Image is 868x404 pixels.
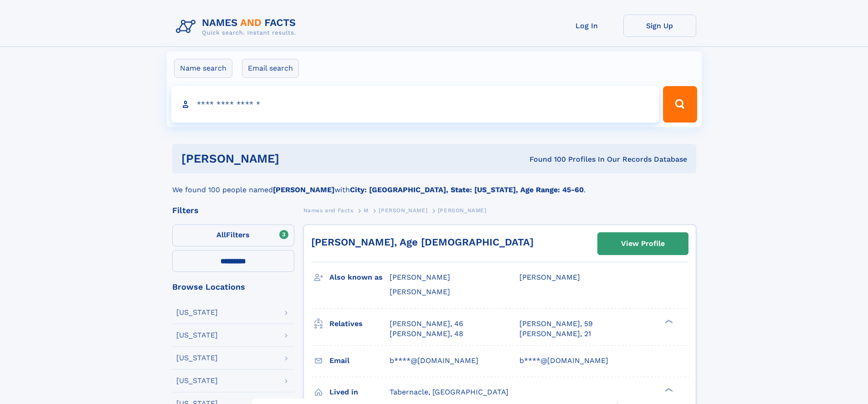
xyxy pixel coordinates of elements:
[216,230,226,239] span: All
[176,309,218,316] div: [US_STATE]
[663,318,673,324] div: ❯
[663,86,697,123] button: Search Button
[390,388,508,396] span: Tabernacle, [GEOGRAPHIC_DATA]
[303,205,354,216] a: Names and Facts
[172,283,294,291] div: Browse Locations
[519,319,593,329] a: [PERSON_NAME], 59
[172,206,294,215] div: Filters
[311,236,534,248] a: [PERSON_NAME], Age [DEMOGRAPHIC_DATA]
[390,319,463,329] a: [PERSON_NAME], 46
[550,15,623,37] a: Log In
[176,354,218,362] div: [US_STATE]
[379,205,427,216] a: [PERSON_NAME]
[438,207,487,214] span: [PERSON_NAME]
[176,377,218,384] div: [US_STATE]
[273,185,334,194] b: [PERSON_NAME]
[390,287,450,296] span: [PERSON_NAME]
[172,15,303,39] img: Logo Names and Facts
[350,185,584,194] b: City: [GEOGRAPHIC_DATA], State: [US_STATE], Age Range: 45-60
[242,59,299,78] label: Email search
[329,353,390,368] h3: Email
[174,59,232,78] label: Name search
[390,273,450,281] span: [PERSON_NAME]
[172,225,294,246] label: Filters
[329,384,390,400] h3: Lived in
[329,316,390,332] h3: Relatives
[598,233,688,255] a: View Profile
[519,329,591,339] a: [PERSON_NAME], 21
[364,207,369,214] span: M
[329,270,390,285] h3: Also known as
[663,387,673,393] div: ❯
[176,332,218,339] div: [US_STATE]
[623,15,696,37] a: Sign Up
[379,207,427,214] span: [PERSON_NAME]
[171,86,659,123] input: search input
[404,154,687,164] div: Found 100 Profiles In Our Records Database
[621,233,665,254] div: View Profile
[390,329,463,339] a: [PERSON_NAME], 48
[172,174,696,195] div: We found 100 people named with .
[364,205,369,216] a: M
[181,153,405,164] h1: [PERSON_NAME]
[519,273,580,281] span: [PERSON_NAME]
